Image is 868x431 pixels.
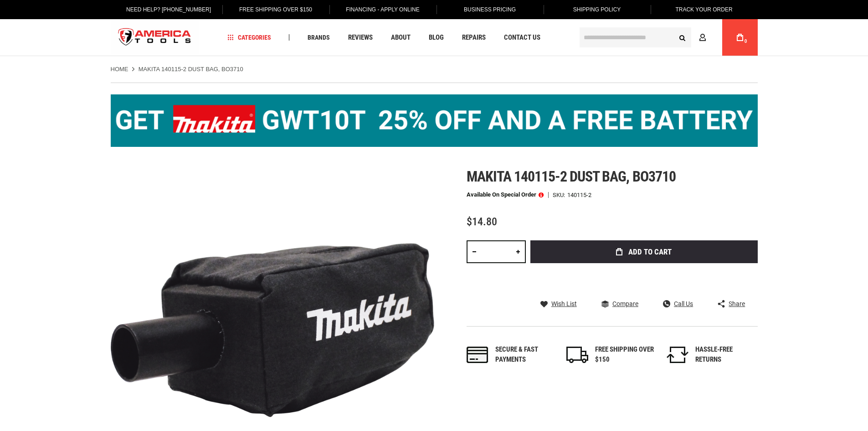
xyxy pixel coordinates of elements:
div: HASSLE-FREE RETURNS [695,345,755,364]
span: Wish List [551,301,577,307]
span: $14.80 [467,215,497,228]
a: About [387,31,415,44]
span: Compare [612,301,638,307]
div: FREE SHIPPING OVER $150 [595,345,654,364]
button: Search [674,29,691,46]
a: Brands [303,31,334,44]
span: Reviews [348,34,373,41]
img: shipping [566,347,588,363]
span: Shipping Policy [573,6,621,13]
img: America Tools [111,21,199,55]
span: Categories [227,34,271,41]
strong: SKU [553,192,567,198]
span: About [391,34,411,41]
p: Available on Special Order [467,192,544,198]
a: 0 [731,19,749,56]
strong: MAKITA 140115-2 DUST BAG, BO3710 [139,66,243,73]
div: 140115-2 [567,192,591,198]
button: Add to Cart [530,240,758,263]
a: Compare [601,300,638,308]
a: Wish List [540,300,577,308]
span: Add to Cart [628,248,672,256]
a: Contact Us [500,31,544,44]
a: Categories [223,31,275,44]
a: store logo [111,21,199,55]
a: Repairs [458,31,490,44]
span: Call Us [674,301,693,307]
span: Blog [429,34,444,41]
span: Makita 140115-2 dust bag, bo3710 [467,168,676,185]
img: BOGO: Buy the Makita® XGT IMpact Wrench (GWT10T), get the BL4040 4ah Battery FREE! [111,94,758,147]
img: returns [667,347,688,363]
img: payments [467,347,488,363]
span: Contact Us [504,34,540,41]
a: Call Us [663,300,693,308]
a: Home [111,65,128,73]
span: 0 [745,39,747,44]
span: Share [729,301,745,307]
a: Blog [425,31,448,44]
span: Repairs [462,34,486,41]
a: Reviews [344,31,377,44]
span: Brands [308,34,330,41]
div: Secure & fast payments [495,345,555,364]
